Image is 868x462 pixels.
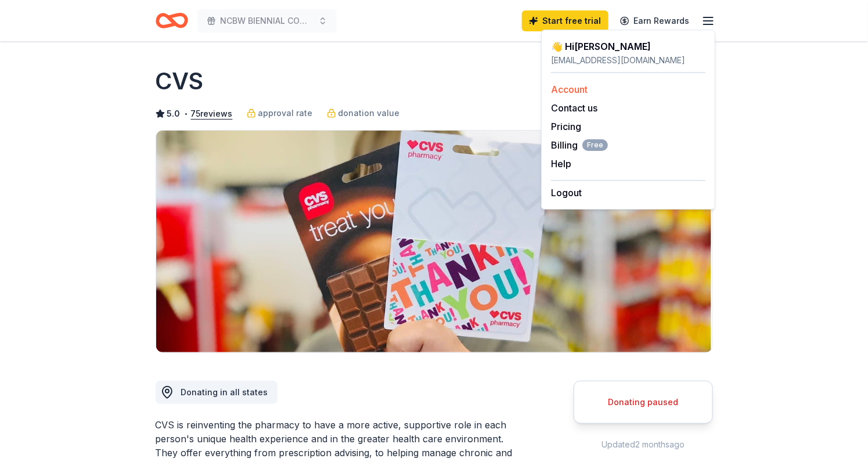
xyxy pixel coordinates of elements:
[156,65,204,98] h1: CVS
[551,121,581,132] a: Pricing
[551,53,705,67] div: [EMAIL_ADDRESS][DOMAIN_NAME]
[221,14,314,28] span: NCBW BIENNIAL CONFERENCE
[183,109,188,118] span: •
[582,139,608,151] span: Free
[327,106,400,120] a: donation value
[613,10,697,31] a: Earn Rewards
[197,9,337,33] button: NCBW BIENNIAL CONFERENCE
[551,39,705,53] div: 👋 Hi [PERSON_NAME]
[156,7,188,34] a: Home
[588,395,698,409] div: Donating paused
[247,106,313,120] a: approval rate
[156,131,712,352] img: Image for CVS
[181,387,268,397] span: Donating in all states
[338,106,400,120] span: donation value
[551,138,608,152] span: Billing
[191,107,233,121] button: 75reviews
[551,84,588,95] a: Account
[167,107,181,121] span: 5.0
[551,138,608,152] button: BillingFree
[258,106,313,120] span: approval rate
[551,157,571,171] button: Help
[574,438,713,452] div: Updated 2 months ago
[551,186,582,200] button: Logout
[522,10,608,31] a: Start free trial
[551,101,597,115] button: Contact us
